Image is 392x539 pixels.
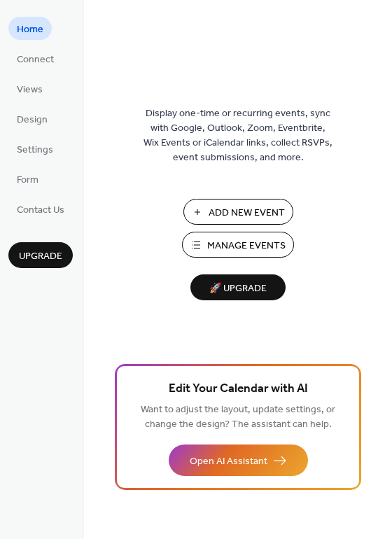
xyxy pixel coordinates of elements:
[190,274,286,300] button: 🚀 Upgrade
[141,400,335,434] span: Want to adjust the layout, update settings, or change the design? The assistant can help.
[17,22,43,37] span: Home
[182,232,294,258] button: Manage Events
[143,106,332,165] span: Display one-time or recurring events, sync with Google, Outlook, Zoom, Eventbrite, Wix Events or ...
[8,167,47,190] a: Form
[8,47,62,70] a: Connect
[183,199,293,225] button: Add New Event
[8,242,73,268] button: Upgrade
[8,17,52,40] a: Home
[169,444,308,476] button: Open AI Assistant
[8,77,51,100] a: Views
[17,173,38,188] span: Form
[8,137,62,160] a: Settings
[17,143,53,157] span: Settings
[8,197,73,220] a: Contact Us
[199,279,277,298] span: 🚀 Upgrade
[169,379,308,399] span: Edit Your Calendar with AI
[207,239,286,253] span: Manage Events
[17,83,43,97] span: Views
[190,454,267,469] span: Open AI Assistant
[17,52,54,67] span: Connect
[209,206,285,220] span: Add New Event
[19,249,62,264] span: Upgrade
[17,203,64,218] span: Contact Us
[17,113,48,127] span: Design
[8,107,56,130] a: Design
